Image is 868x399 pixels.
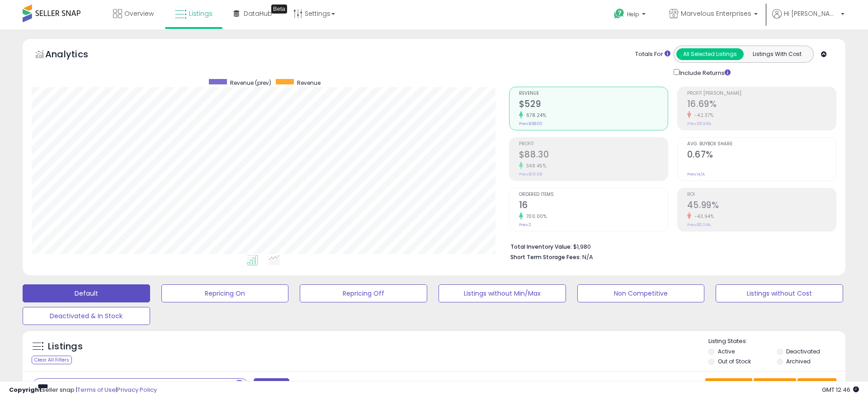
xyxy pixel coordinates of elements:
span: N/A [582,253,593,261]
p: Listing States: [708,337,845,346]
span: Marvelous Enterprises [681,9,751,18]
h2: 16.69% [687,99,836,111]
span: Hi [PERSON_NAME] [784,9,838,18]
h2: 45.99% [687,200,836,212]
li: $1,980 [510,241,830,251]
button: Save View [705,378,752,394]
small: -42.37% [691,112,714,119]
small: Prev: 82.04% [687,222,711,227]
span: DataHub [244,9,272,18]
button: Listings without Min/Max [439,284,566,302]
a: Hi [PERSON_NAME] [772,9,844,29]
div: Tooltip anchor [271,5,287,14]
a: Help [607,1,655,29]
div: Totals For [635,50,670,59]
span: Revenue [297,79,321,87]
span: Profit [519,142,668,147]
small: -43.94% [691,213,714,220]
h2: $88.30 [519,149,668,162]
div: seller snap | | [9,386,157,394]
span: ROI [687,192,836,197]
small: 348.45% [523,162,547,169]
small: Prev: N/A [687,172,705,177]
span: Avg. Buybox Share [687,142,836,147]
b: Short Term Storage Fees: [510,253,581,261]
small: Prev: $19.69 [519,172,542,177]
h5: Listings [48,340,83,353]
label: Archived [786,357,811,365]
label: Out of Stock [718,357,751,365]
button: All Selected Listings [676,48,744,60]
button: Listings With Cost [743,48,811,60]
button: Default [23,284,150,302]
span: Revenue [519,91,668,96]
button: Deactivated & In Stock [23,307,150,325]
small: 678.24% [523,112,547,119]
span: Ordered Items [519,192,668,197]
span: Listings [189,9,212,18]
h5: Analytics [45,48,106,63]
small: Prev: 28.96% [687,121,711,126]
div: Clear All Filters [32,356,72,364]
button: Repricing On [161,284,289,302]
span: Help [627,10,639,18]
label: Active [718,348,735,355]
span: Profit [PERSON_NAME] [687,91,836,96]
label: Deactivated [786,348,820,355]
button: Filters [254,378,289,394]
h2: 16 [519,200,668,212]
small: 700.00% [523,213,547,220]
button: Columns [754,378,796,394]
button: Repricing Off [300,284,427,302]
small: Prev: $68.00 [519,121,542,126]
small: Prev: 2 [519,222,531,227]
i: Get Help [613,8,625,19]
h2: 0.67% [687,149,836,162]
b: Total Inventory Value: [510,243,572,251]
h2: $529 [519,99,668,111]
span: Revenue (prev) [230,79,271,87]
strong: Copyright [9,385,42,394]
button: Listings without Cost [716,284,843,302]
span: 2025-09-15 12:46 GMT [822,385,859,394]
span: Overview [124,9,154,18]
button: Non Competitive [577,284,705,302]
button: Actions [797,378,836,394]
div: Include Returns [667,67,741,78]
